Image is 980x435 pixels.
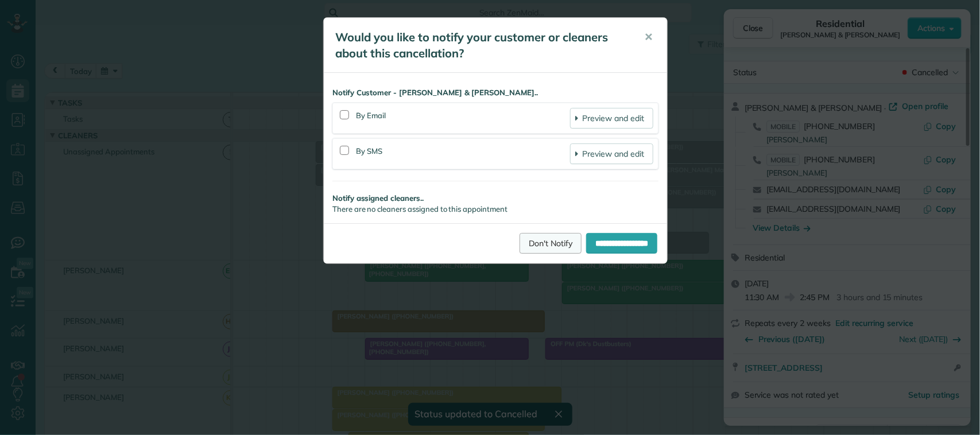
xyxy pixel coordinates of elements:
strong: Notify assigned cleaners.. [332,193,659,204]
span: ✕ [644,30,653,44]
div: By SMS [356,143,570,164]
h5: Would you like to notify your customer or cleaners about this cancellation? [335,29,628,61]
a: Preview and edit [570,143,653,164]
a: Don't Notify [520,233,582,254]
a: Preview and edit [570,108,653,129]
strong: Notify Customer - [PERSON_NAME] & [PERSON_NAME].. [332,87,659,98]
div: By Email [356,108,570,129]
span: There are no cleaners assigned to this appointment [332,204,508,213]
